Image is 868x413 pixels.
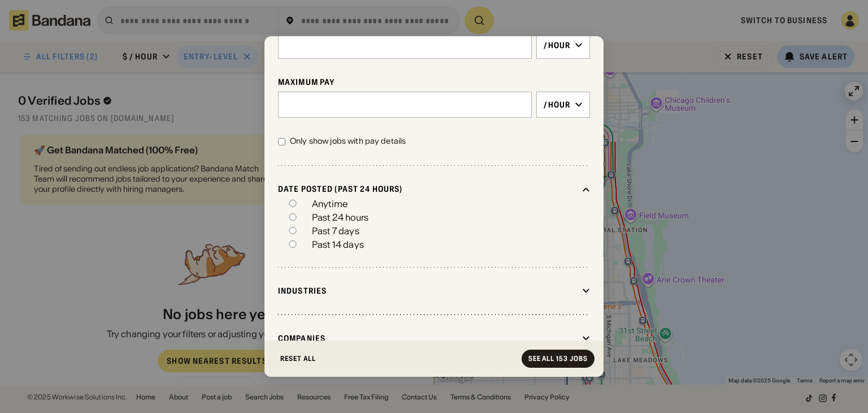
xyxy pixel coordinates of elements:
[280,355,316,362] div: Reset All
[544,100,570,110] div: /hour
[312,213,368,222] div: Past 24 hours
[278,333,578,343] div: Companies
[312,226,359,235] div: Past 7 days
[278,184,578,194] div: Date Posted (Past 24 hours)
[528,355,588,362] div: See all 153 jobs
[544,40,570,50] div: /hour
[278,286,578,296] div: Industries
[312,240,364,249] div: Past 14 days
[290,136,406,147] div: Only show jobs with pay details
[278,77,590,87] div: Maximum Pay
[312,199,348,208] div: Anytime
